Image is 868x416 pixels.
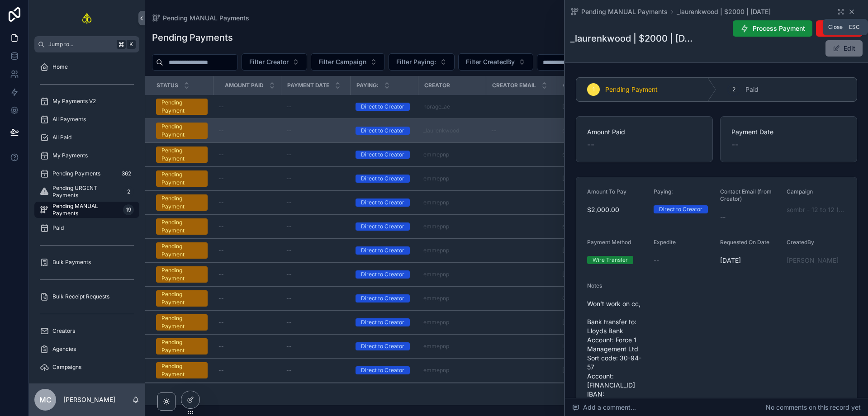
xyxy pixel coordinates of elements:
[34,202,139,218] a: Pending MANUAL Payments19
[218,319,275,326] a: --
[787,188,813,195] span: Campaign
[356,342,413,350] a: Direct to Creator
[156,242,208,259] a: Pending Payment
[677,7,771,16] a: _laurenkwood | $2000 | [DATE]
[286,271,292,278] span: --
[52,98,96,105] span: My Payments V2
[218,151,224,158] span: --
[423,319,449,326] a: emmepnp
[720,256,779,265] span: [DATE]
[218,127,224,134] span: --
[654,256,659,265] span: --
[753,24,805,33] span: Process Payment
[423,127,480,134] a: _laurenkwood
[654,188,673,195] span: Paying:
[128,41,135,48] span: K
[156,194,208,211] a: Pending Payment
[48,41,113,48] span: Jump to...
[423,127,459,134] a: _laurenkwood
[562,343,659,350] a: Lithe x [PERSON_NAME] - Cannonball
[356,103,413,111] a: Direct to Creator
[52,116,86,123] span: All Payments
[423,271,480,278] a: emmepnp
[34,359,139,375] a: Campaigns
[356,127,413,135] a: Direct to Creator
[847,24,862,31] span: Esc
[423,151,480,158] a: emmepnp
[286,295,345,302] a: --
[123,186,134,197] div: 2
[161,147,202,163] div: Pending Payment
[423,343,449,350] span: emmepnp
[563,82,593,89] span: Campaign
[423,367,480,374] a: emmepnp
[572,403,636,412] span: Add a comment...
[732,86,735,93] span: 2
[156,123,208,139] a: Pending Payment
[562,271,664,278] a: [PERSON_NAME] - Candy
[52,184,119,199] span: Pending URGENT Payments
[581,7,668,16] span: Pending MANUAL Payments
[423,175,449,182] a: emmepnp
[156,218,208,235] a: Pending Payment
[587,128,702,137] span: Amount Paid
[562,247,638,254] span: [PERSON_NAME] - Everytime
[52,134,71,141] span: All Paid
[562,127,628,134] a: sombr - 12 to 12 (Phase 7)
[318,57,366,66] span: Filter Campaign
[161,266,202,283] div: Pending Payment
[356,246,413,255] a: Direct to Creator
[286,103,292,110] span: --
[570,32,696,45] h1: _laurenkwood | $2000 | [DATE]
[34,184,139,200] a: Pending URGENT Payments2
[361,151,404,159] div: Direct to Creator
[361,199,404,207] div: Direct to Creator
[423,223,449,230] span: emmepnp
[816,20,863,37] button: Delete
[156,147,208,163] a: Pending Payment
[587,138,594,151] span: --
[152,31,233,44] h1: Pending Payments
[156,266,208,283] a: Pending Payment
[63,395,115,404] p: [PERSON_NAME]
[361,103,404,111] div: Direct to Creator
[156,314,208,331] a: Pending Payment
[491,127,551,134] a: --
[731,138,739,151] span: --
[218,343,275,350] a: --
[218,103,275,110] a: --
[492,82,536,89] span: Creator Email
[286,199,345,206] a: --
[562,151,631,158] a: sombr - crushing (Phase 1)
[562,223,664,230] a: sombr - crushing (Phase 1)
[218,175,224,182] span: --
[562,175,606,182] a: [PERSON_NAME]
[458,53,533,71] button: Select Button
[562,223,631,230] span: sombr - crushing (Phase 1)
[157,82,178,89] span: Status
[787,256,839,265] span: [PERSON_NAME]
[286,319,292,326] span: --
[356,318,413,326] a: Direct to Creator
[286,343,345,350] a: --
[562,103,664,110] a: [PERSON_NAME] - Last Looks
[423,343,480,350] a: emmepnp
[423,175,480,182] a: emmepnp
[52,364,81,371] span: Campaigns
[562,199,664,206] a: sombr - 12 to 12 (Phase 7)
[593,256,628,264] div: Wire Transfer
[218,271,224,278] span: --
[286,343,292,350] span: --
[81,11,93,25] img: App logo
[161,218,202,235] div: Pending Payment
[52,224,64,232] span: Paid
[562,367,664,374] a: [PERSON_NAME] [PERSON_NAME] - I luv that babe
[29,52,145,383] div: scrollable content
[161,338,202,355] div: Pending Payment
[218,367,275,374] a: --
[733,20,812,37] button: Process Payment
